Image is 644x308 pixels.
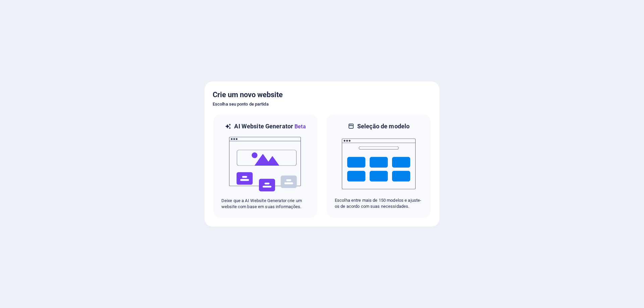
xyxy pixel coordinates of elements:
[213,89,431,100] h5: Crie um novo website
[335,197,423,209] p: Escolha entre mais de 150 modelos e ajuste-os de acordo com suas necessidades.
[293,123,306,130] span: Beta
[357,122,410,130] h6: Seleção de modelo
[213,114,318,219] div: AI Website GeneratorBetaaiDeixe que a AI Website Generator crie um website com base em suas infor...
[234,122,306,131] h6: AI Website Generator
[228,131,302,198] img: ai
[213,100,431,108] h6: Escolha seu ponto de partida
[221,198,309,210] p: Deixe que a AI Website Generator crie um website com base em suas informações.
[326,114,431,219] div: Seleção de modeloEscolha entre mais de 150 modelos e ajuste-os de acordo com suas necessidades.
